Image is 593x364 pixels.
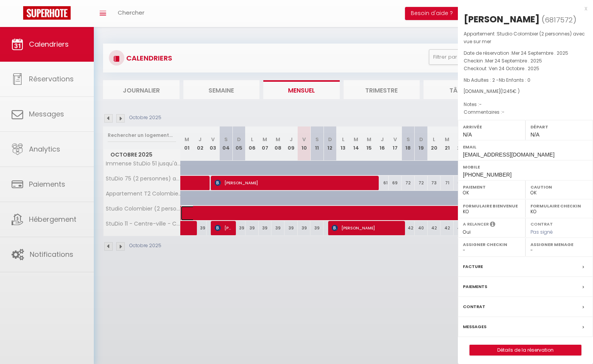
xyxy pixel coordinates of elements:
[464,108,587,116] p: Commentaires :
[469,345,581,356] button: Détails de la réservation
[464,77,530,83] span: Nb Adultes : 2 -
[463,172,512,178] span: [PHONE_NUMBER]
[530,123,588,131] label: Départ
[464,57,587,65] p: Checkin :
[489,65,539,72] span: Ven 24 Octobre . 2025
[463,241,520,248] label: Assigner Checkin
[502,109,505,115] span: -
[485,57,542,64] span: Mer 24 Septembre . 2025
[500,88,520,94] span: ( € )
[464,101,587,108] p: Notes :
[545,15,573,25] span: 6817572
[463,323,486,331] label: Messages
[490,221,495,229] i: Sélectionner OUI si vous souhaiter envoyer les séquences de messages post-checkout
[458,4,587,13] div: x
[463,183,520,191] label: Paiement
[464,88,587,95] div: [DOMAIN_NAME]
[463,152,554,158] span: [EMAIL_ADDRESS][DOMAIN_NAME]
[502,88,513,94] span: 1245
[470,345,581,355] a: Détails de la réservation
[463,263,483,271] label: Facture
[463,221,489,228] label: A relancer
[463,303,485,311] label: Contrat
[530,221,553,226] label: Contrat
[463,283,487,291] label: Paiements
[530,131,539,138] span: N/A
[463,163,588,171] label: Mobile
[464,30,587,45] p: Appartement :
[499,77,530,83] span: Nb Enfants : 0
[464,13,540,25] div: [PERSON_NAME]
[463,131,472,138] span: N/A
[530,183,588,191] label: Caution
[542,14,576,25] span: ( )
[512,50,568,56] span: Mer 24 Septembre . 2025
[463,202,520,210] label: Formulaire Bienvenue
[479,101,482,108] span: -
[530,229,553,235] span: Pas signé
[463,123,520,131] label: Arrivée
[464,49,587,57] p: Date de réservation :
[530,241,588,248] label: Assigner Menage
[530,202,588,210] label: Formulaire Checkin
[463,143,588,151] label: Email
[464,65,587,72] p: Checkout :
[464,30,585,45] span: Studio Colombier (2 personnes) avec vue sur mer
